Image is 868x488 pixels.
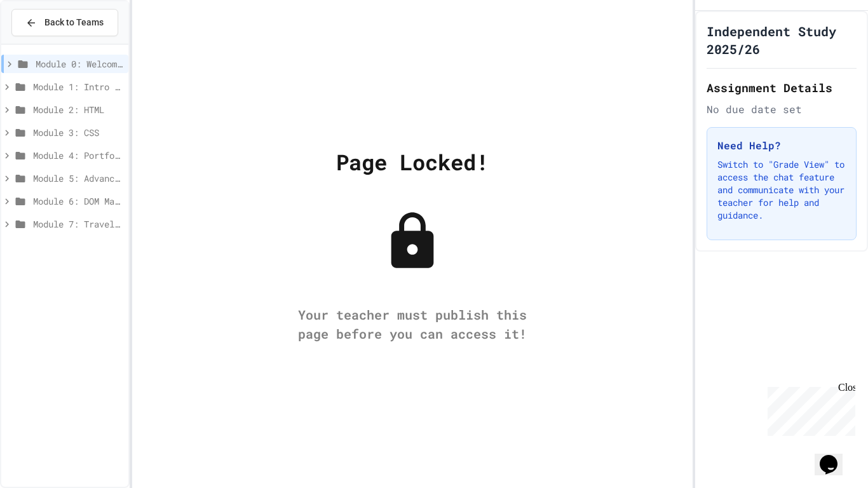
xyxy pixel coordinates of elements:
[33,172,123,185] span: Module 5: Advanced HTML/CSS
[717,158,846,222] p: Switch to "Grade View" to access the chat feature and communicate with your teacher for help and ...
[707,22,857,58] h1: Independent Study 2025/26
[33,80,123,93] span: Module 1: Intro to the Web
[33,103,123,116] span: Module 2: HTML
[33,217,123,231] span: Module 7: Travel Guide
[285,305,539,343] div: Your teacher must publish this page before you can access it!
[5,5,88,81] div: Chat with us now!Close
[33,194,123,208] span: Module 6: DOM Manipulation
[36,57,123,71] span: Module 0: Welcome to Web Development
[33,149,123,162] span: Module 4: Portfolio
[763,382,855,436] iframe: chat widget
[717,138,846,153] h3: Need Help?
[815,437,855,475] iframe: chat widget
[336,146,489,178] div: Page Locked!
[44,16,104,29] span: Back to Teams
[33,126,123,139] span: Module 3: CSS
[707,79,857,97] h2: Assignment Details
[11,9,118,36] button: Back to Teams
[707,102,857,117] div: No due date set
